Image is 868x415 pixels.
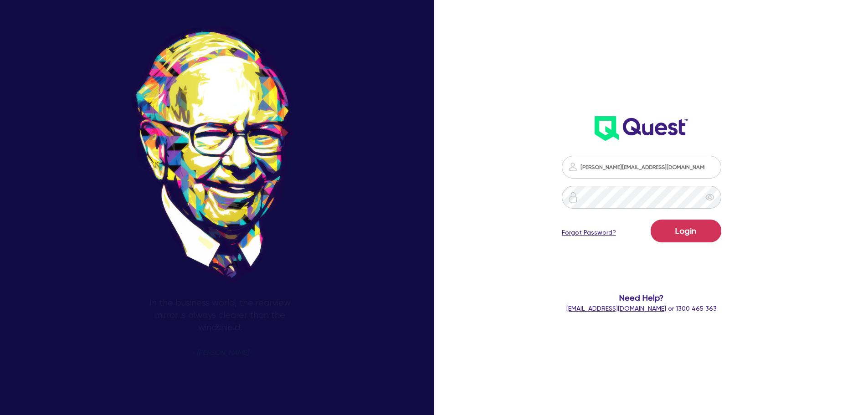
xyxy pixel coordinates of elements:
input: Email address [562,156,721,179]
img: icon-password [567,161,578,172]
button: Login [651,220,721,242]
img: wH2k97JdezQIQAAAABJRU5ErkJggg== [595,116,688,141]
a: Forgot Password? [562,228,616,237]
span: - [PERSON_NAME] [191,349,248,356]
span: or 1300 465 363 [566,305,717,312]
span: Need Help? [525,292,758,304]
img: icon-password [568,192,579,203]
span: eye [705,193,714,202]
a: [EMAIL_ADDRESS][DOMAIN_NAME] [566,305,666,312]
